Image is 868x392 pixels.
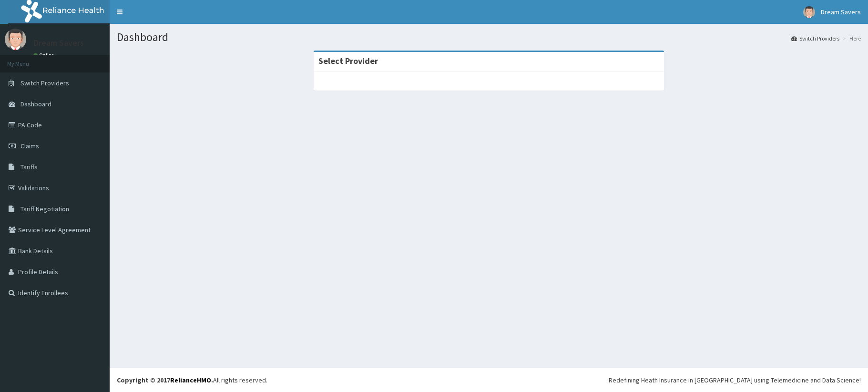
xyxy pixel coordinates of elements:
[170,376,211,384] a: RelianceHMO
[33,52,56,59] a: Online
[20,205,69,213] span: Tariff Negotiation
[117,376,213,384] strong: Copyright © 2017 .
[20,163,38,171] span: Tariffs
[33,39,84,47] p: Dream Savers
[821,8,861,16] span: Dream Savers
[318,55,378,66] strong: Select Provider
[20,142,39,150] span: Claims
[609,375,861,385] div: Redefining Heath Insurance in [GEOGRAPHIC_DATA] using Telemedicine and Data Science!
[20,100,51,108] span: Dashboard
[5,29,26,50] img: User Image
[840,34,861,42] li: Here
[110,368,868,392] footer: All rights reserved.
[117,31,861,43] h1: Dashboard
[791,34,839,42] a: Switch Providers
[803,6,815,18] img: User Image
[20,79,69,87] span: Switch Providers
